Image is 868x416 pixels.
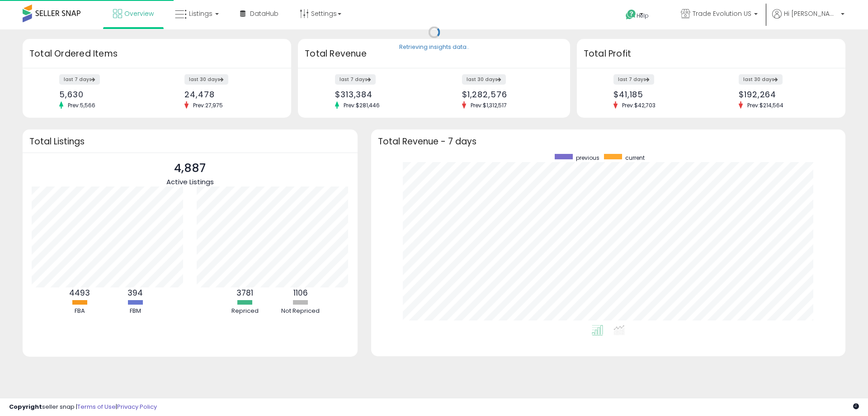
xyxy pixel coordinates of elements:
[772,9,844,29] a: Hi [PERSON_NAME]
[9,403,157,411] div: seller snap | |
[584,48,839,60] h3: Total Profit
[466,101,511,109] span: Prev: $1,312,517
[613,90,704,99] div: $41,185
[462,90,554,99] div: $1,282,576
[637,12,649,19] span: Help
[189,9,212,18] span: Listings
[77,402,116,411] a: Terms of Use
[9,402,42,411] strong: Copyright
[784,9,838,18] span: Hi [PERSON_NAME]
[613,74,654,85] label: last 7 days
[739,90,830,99] div: $192,264
[378,138,839,145] h3: Total Revenue - 7 days
[743,101,788,109] span: Prev: $214,564
[739,74,783,85] label: last 30 days
[117,402,157,411] a: Privacy Policy
[625,154,645,162] span: current
[250,9,278,18] span: DataHub
[618,2,666,29] a: Help
[335,74,376,85] label: last 7 days
[184,90,275,99] div: 24,478
[293,287,308,298] b: 1106
[124,9,154,18] span: Overview
[69,287,90,298] b: 4493
[29,138,351,145] h3: Total Listings
[462,74,506,85] label: last 30 days
[305,48,563,60] h3: Total Revenue
[52,307,107,316] div: FBA
[618,101,660,109] span: Prev: $42,703
[625,9,637,20] i: Get Help
[576,154,599,162] span: previous
[59,90,150,99] div: 5,630
[63,101,100,109] span: Prev: 5,566
[693,9,751,18] span: Trade Evolution US
[218,307,272,316] div: Repriced
[166,177,214,186] span: Active Listings
[108,307,162,316] div: FBM
[339,101,384,109] span: Prev: $281,446
[236,287,253,298] b: 3781
[184,74,228,85] label: last 30 days
[274,307,328,316] div: Not Repriced
[166,160,214,177] p: 4,887
[127,287,143,298] b: 394
[335,90,427,99] div: $313,384
[189,101,227,109] span: Prev: 27,975
[29,48,284,60] h3: Total Ordered Items
[399,43,469,52] div: Retrieving insights data..
[59,74,100,85] label: last 7 days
